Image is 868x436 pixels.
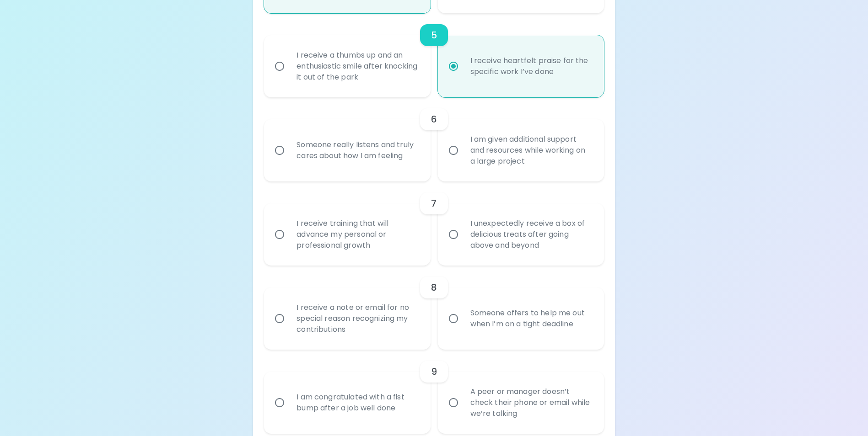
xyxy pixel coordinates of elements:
[431,112,437,127] h6: 6
[264,97,604,181] div: choice-group-check
[289,128,425,172] div: Someone really listens and truly cares about how I am feeling
[463,44,599,88] div: I receive heartfelt praise for the specific work I’ve done
[264,266,604,350] div: choice-group-check
[289,291,425,346] div: I receive a note or email for no special reason recognizing my contributions
[264,13,604,97] div: choice-group-check
[289,207,425,262] div: I receive training that will advance my personal or professional growth
[463,123,599,178] div: I am given additional support and resources while working on a large project
[264,350,604,434] div: choice-group-check
[463,375,599,430] div: A peer or manager doesn’t check their phone or email while we’re talking
[431,280,437,295] h6: 8
[431,28,437,43] h6: 5
[431,196,437,211] h6: 7
[431,364,437,379] h6: 9
[463,207,599,262] div: I unexpectedly receive a box of delicious treats after going above and beyond
[289,381,425,425] div: I am congratulated with a fist bump after a job well done
[264,181,604,266] div: choice-group-check
[463,297,599,340] div: Someone offers to help me out when I’m on a tight deadline
[289,39,425,94] div: I receive a thumbs up and an enthusiastic smile after knocking it out of the park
